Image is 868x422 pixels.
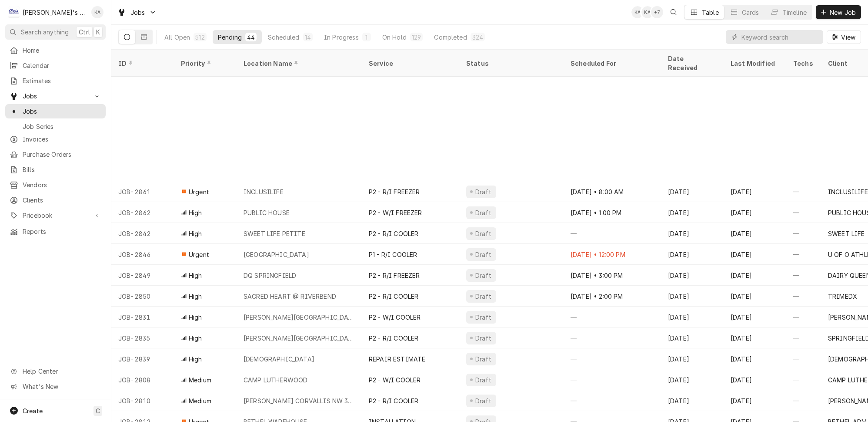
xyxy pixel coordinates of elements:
[324,33,359,42] div: In Progress
[5,364,106,378] a: Go to Help Center
[189,229,202,238] span: High
[23,150,101,159] span: Purchase Orders
[741,30,819,44] input: Keyword search
[724,181,786,202] div: [DATE]
[23,367,100,376] span: Help Center
[472,33,483,42] div: 324
[661,369,724,390] div: [DATE]
[96,406,100,415] span: C
[474,375,493,385] div: Draft
[827,30,861,44] button: View
[631,6,644,18] div: KA
[189,375,211,385] span: Medium
[661,390,724,411] div: [DATE]
[661,181,724,202] div: [DATE]
[786,244,821,265] div: —
[5,208,106,223] a: Go to Pricebook
[786,307,821,327] div: —
[23,211,88,220] span: Pricebook
[724,202,786,223] div: [DATE]
[828,292,857,301] div: TRIMEDX
[111,223,174,244] div: JOB-2842
[23,227,101,236] span: Reports
[189,313,202,322] span: High
[641,6,654,18] div: KA
[793,59,814,68] div: Techs
[244,375,307,385] div: CAMP LUTHERWOOD
[782,8,807,17] div: Timeline
[23,76,101,85] span: Estimates
[828,8,858,17] span: New Job
[189,334,202,343] span: High
[564,202,661,223] div: [DATE] • 1:00 PM
[667,5,681,19] button: Open search
[23,46,101,55] span: Home
[839,33,857,42] span: View
[244,313,355,322] div: [PERSON_NAME][GEOGRAPHIC_DATA]
[5,104,106,118] a: Jobs
[369,354,425,364] div: REPAIR ESTIMATE
[364,33,369,42] div: 1
[786,286,821,307] div: —
[23,407,43,415] span: Create
[111,244,174,265] div: JOB-2846
[23,135,101,144] span: Invoices
[23,180,101,189] span: Vendors
[786,369,821,390] div: —
[564,327,661,348] div: —
[244,354,314,364] div: [DEMOGRAPHIC_DATA]
[369,334,418,343] div: P2 - R/I COOLER
[564,369,661,390] div: —
[474,229,493,238] div: Draft
[474,292,493,301] div: Draft
[244,271,296,280] div: DQ SPRINGFIELD
[724,327,786,348] div: [DATE]
[369,208,422,217] div: P2 - W/I FREEZER
[5,147,106,162] a: Purchase Orders
[96,27,100,37] span: K
[23,382,100,391] span: What's New
[5,178,106,192] a: Vendors
[724,348,786,369] div: [DATE]
[631,6,644,18] div: Korey Austin's Avatar
[731,59,778,68] div: Last Modified
[564,390,661,411] div: —
[23,107,101,116] span: Jobs
[382,33,407,42] div: On Hold
[244,396,355,405] div: [PERSON_NAME] CORVALLIS NW 3RD
[724,265,786,286] div: [DATE]
[564,265,661,286] div: [DATE] • 3:00 PM
[164,33,190,42] div: All Open
[564,181,661,202] div: [DATE] • 8:00 AM
[23,91,88,101] span: Jobs
[5,224,106,239] a: Reports
[369,187,420,196] div: P2 - R/I FREEZER
[724,369,786,390] div: [DATE]
[111,265,174,286] div: JOB-2849
[816,5,861,19] button: New Job
[8,6,20,18] div: C
[23,122,101,131] span: Job Series
[8,6,20,18] div: Clay's Refrigeration's Avatar
[474,250,493,259] div: Draft
[244,292,336,301] div: SACRED HEART @ RIVERBEND
[111,369,174,390] div: JOB-2808
[724,286,786,307] div: [DATE]
[5,58,106,73] a: Calendar
[474,354,493,364] div: Draft
[305,33,311,42] div: 14
[661,307,724,327] div: [DATE]
[189,187,209,196] span: Urgent
[5,162,106,177] a: Bills
[268,33,299,42] div: Scheduled
[189,396,211,405] span: Medium
[661,244,724,265] div: [DATE]
[369,396,418,405] div: P2 - R/I COOLER
[786,348,821,369] div: —
[661,286,724,307] div: [DATE]
[247,33,255,42] div: 44
[5,379,106,394] a: Go to What's New
[466,59,555,68] div: Status
[244,208,290,217] div: PUBLIC HOUSE
[189,208,202,217] span: High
